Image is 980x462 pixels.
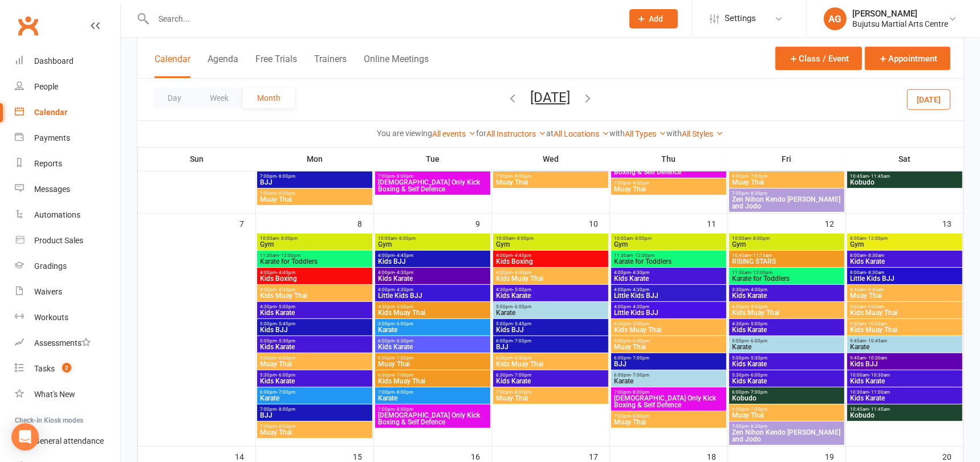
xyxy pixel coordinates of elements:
button: Week [196,88,243,108]
div: Payments [34,133,70,142]
span: - 8:00pm [515,236,534,241]
span: - 4:30pm [276,287,295,292]
span: - 11:00am [869,390,890,395]
span: Zen Nihon Kendo [PERSON_NAME] and Jodo [731,196,842,210]
div: Open Intercom Messenger [11,423,39,451]
span: 7:00pm [731,191,842,196]
span: 4:00pm [377,287,488,292]
span: Karate [259,395,370,402]
span: 4:00pm [259,270,370,275]
span: 5:30pm [731,373,842,378]
span: 9:30am [849,321,960,326]
div: Tasks [34,364,55,373]
th: Sun [138,147,256,171]
div: Automations [34,210,80,219]
span: - 4:30pm [395,287,413,292]
span: BJJ [613,361,724,367]
span: - 8:30am [866,270,884,275]
div: AG [824,7,847,30]
span: - 12:00pm [866,236,888,241]
span: 6:00pm [731,407,842,412]
span: 5:00pm [731,355,842,361]
span: BJJ [495,344,606,350]
span: - 10:30am [866,355,887,361]
button: Month [243,88,295,108]
button: Calendar [154,54,190,78]
span: Karate for Toddlers [613,258,724,265]
span: - 7:00pm [749,390,767,395]
div: 8 [357,214,373,232]
span: - 10:30am [869,373,890,378]
span: - 6:00pm [513,304,531,309]
span: 7:00pm [613,414,724,419]
div: 7 [239,214,255,232]
span: - 8:00pm [631,181,649,186]
span: 5:00pm [259,321,370,326]
span: Gym [849,241,960,248]
span: 6:30pm [377,373,488,378]
span: 3:30pm [731,287,842,292]
span: 4:30pm [495,287,606,292]
span: - 6:00pm [749,373,767,378]
span: Kobudo [849,412,960,419]
span: Little Kids BJJ [613,309,724,316]
span: 6:30pm [495,373,606,378]
span: 6:00pm [613,373,724,378]
div: Workouts [34,313,68,322]
span: 6:00pm [731,174,842,179]
strong: with [667,129,682,138]
span: Kids Karate [259,309,370,316]
div: Waivers [34,287,62,296]
a: Calendar [15,100,120,125]
span: Kids Karate [731,292,842,299]
span: 4:00pm [495,270,606,275]
span: Little Kids BJJ [377,292,488,299]
span: Muay Thai [849,292,960,299]
div: Messages [34,185,70,194]
span: Kids Muay Thai [849,326,960,333]
th: Tue [374,147,492,171]
a: General attendance kiosk mode [15,428,120,454]
span: 5:00pm [613,338,724,344]
div: 10 [589,214,609,232]
span: - 8:00pm [633,236,652,241]
a: Automations [15,202,120,228]
div: Assessments [34,338,91,347]
div: 12 [825,214,845,232]
span: - 7:00pm [749,174,767,179]
span: Kids Boxing [259,275,370,282]
span: Kids BJJ [849,361,960,367]
span: Karate [731,344,842,350]
span: - 8:00pm [631,414,649,419]
span: - 8:00pm [631,390,649,395]
span: - 5:30pm [276,338,295,344]
span: 9:45am [849,338,960,344]
span: Kids Karate [613,275,724,282]
span: 4:00pm [495,253,606,258]
span: - 9:30am [866,304,884,309]
span: - 10:00am [866,321,887,326]
span: Kids Muay Thai [731,309,842,316]
span: - 7:00pm [513,373,531,378]
span: - 8:00pm [513,390,531,395]
span: 9:00am [849,304,960,309]
span: 7:00pm [495,174,606,179]
span: - 6:30pm [513,355,531,361]
span: 7:00pm [377,174,488,179]
span: - 8:00pm [276,191,295,196]
span: 8:45am [849,287,960,292]
span: - 6:30pm [395,338,413,344]
button: Appointment [865,47,950,70]
th: Mon [256,147,374,171]
span: 7:00pm [259,174,370,179]
span: Muay Thai [495,179,606,186]
span: Gym [495,241,606,248]
span: Kids Muay Thai [259,292,370,299]
span: - 8:00pm [276,407,295,412]
span: - 8:30am [866,253,884,258]
span: Kids BJJ [495,326,606,333]
span: Little Kids BJJ [849,275,960,282]
span: Muay Thai [613,344,724,350]
span: - 5:45pm [513,321,531,326]
th: Wed [492,147,610,171]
